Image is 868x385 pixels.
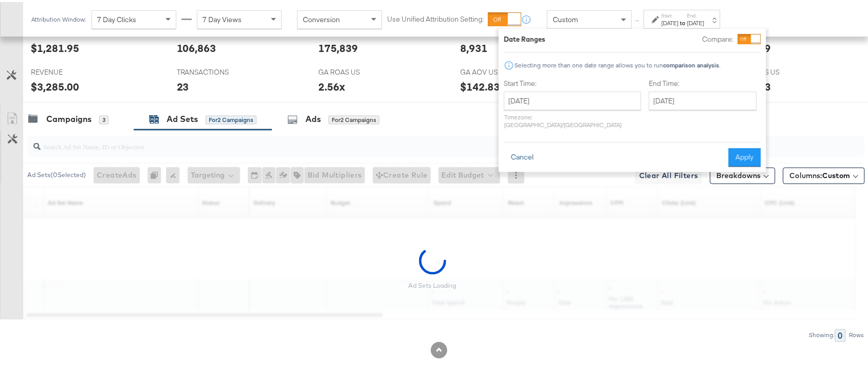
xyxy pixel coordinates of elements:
[663,59,719,67] strong: comparison analysis
[662,17,679,25] div: [DATE]
[203,13,242,22] span: 7 Day Views
[329,114,379,123] div: for 2 Campaigns
[318,39,358,54] div: 175,839
[633,17,643,21] span: ↑
[702,32,734,42] label: Compare:
[849,330,865,337] div: Rows
[177,39,216,54] div: 106,863
[303,13,340,22] span: Conversion
[460,39,487,54] div: 8,931
[99,114,109,123] div: 3
[809,330,835,337] div: Showing:
[744,65,821,75] span: GA CPS US
[27,169,86,178] div: Ad Sets ( 0 Selected)
[31,39,79,54] div: $1,281.95
[729,146,761,165] button: Apply
[387,12,484,22] label: Use Unified Attribution Setting:
[679,17,688,25] strong: to
[790,169,851,179] span: Columns:
[688,17,704,25] div: [DATE]
[504,77,641,86] label: Start Time:
[318,65,395,75] span: GA ROAS US
[504,111,641,127] p: Timezone: [GEOGRAPHIC_DATA]/[GEOGRAPHIC_DATA]
[823,169,851,179] span: Custom
[688,10,704,17] label: End:
[460,78,500,93] div: $142.83
[206,114,257,123] div: for 2 Campaigns
[177,78,189,93] div: 23
[31,14,86,21] div: Attribution Window:
[553,13,578,22] span: Custom
[409,280,457,288] div: Ad Sets Loading
[504,146,541,165] button: Cancel
[649,77,761,86] label: End Time:
[783,166,865,182] button: Columns:Custom
[31,65,108,75] span: REVENUE
[31,78,79,93] div: $3,285.00
[710,166,775,182] button: Breakdowns
[460,65,537,75] span: GA AOV US
[662,10,679,17] label: Start:
[148,165,166,182] div: 0
[177,65,254,75] span: TRANSACTIONS
[46,112,92,124] div: Campaigns
[504,32,546,42] div: Date Ranges
[835,327,846,340] div: 0
[305,112,321,124] div: Ads
[97,13,136,22] span: 7 Day Clicks
[167,112,198,124] div: Ad Sets
[41,131,789,151] input: Search Ad Set Name, ID or Objective
[318,78,345,93] div: 2.56x
[639,168,698,181] span: Clear All Filters
[514,60,721,67] div: Selecting more than one date range allows you to run .
[635,166,702,182] button: Clear All Filters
